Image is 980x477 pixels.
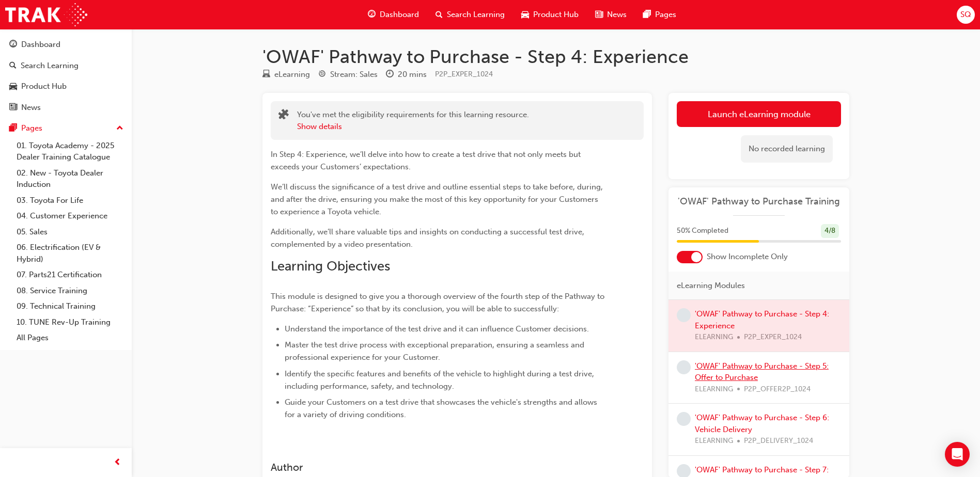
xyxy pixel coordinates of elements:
a: 06. Electrification (EV & Hybrid) [12,240,128,267]
div: News [21,102,41,114]
span: Learning resource code [435,70,493,78]
span: pages-icon [643,8,651,21]
div: Duration [386,68,427,81]
a: 03. Toyota For Life [12,193,128,209]
span: P2P_OFFER2P_1024 [744,384,811,395]
div: Dashboard [21,39,60,51]
span: learningRecordVerb_NONE-icon [677,360,691,374]
a: News [4,98,128,117]
span: Master the test drive process with exceptional preparation, ensuring a seamless and professional ... [285,340,586,362]
span: search-icon [435,8,443,21]
div: You've met the eligibility requirements for this learning resource. [297,109,529,132]
span: learningRecordVerb_NONE-icon [677,412,691,426]
span: Product Hub [533,9,579,21]
span: 50 % Completed [677,225,728,237]
a: news-iconNews [587,4,635,25]
div: 20 mins [398,69,427,81]
span: P2P_DELIVERY_1024 [744,435,813,447]
span: Understand the importance of the test drive and it can influence Customer decisions. [285,324,589,333]
a: 08. Service Training [12,283,128,299]
div: Stream: Sales [330,69,378,81]
a: pages-iconPages [635,4,685,25]
a: 'OWAF' Pathway to Purchase - Step 6: Vehicle Delivery [695,413,829,434]
span: news-icon [9,103,17,113]
div: Type [262,68,310,81]
a: 05. Sales [12,224,128,240]
button: Pages [4,119,128,138]
a: 07. Parts21 Certification [12,267,128,283]
h3: Author [271,462,606,473]
span: prev-icon [114,456,121,469]
span: car-icon [9,82,17,91]
span: Learning Objectives [271,258,390,274]
span: target-icon [318,70,326,79]
span: Dashboard [380,9,419,21]
a: car-iconProduct Hub [513,4,587,25]
a: 'OWAF' Pathway to Purchase Training [677,196,841,208]
span: In Step 4: Experience, we’ll delve into how to create a test drive that not only meets but exceed... [271,150,583,171]
a: search-iconSearch Learning [427,4,513,25]
span: guage-icon [368,8,376,21]
span: learningRecordVerb_NONE-icon [677,308,691,322]
a: 'OWAF' Pathway to Purchase - Step 5: Offer to Purchase [695,361,829,383]
span: Additionally, we’ll share valuable tips and insights on conducting a successful test drive, compl... [271,227,586,249]
span: Search Learning [447,9,505,21]
a: Product Hub [4,77,128,96]
span: news-icon [595,8,603,21]
a: Dashboard [4,35,128,54]
div: Stream [318,68,378,81]
button: SQ [957,6,975,24]
span: pages-icon [9,124,17,133]
span: up-icon [116,122,123,135]
a: guage-iconDashboard [360,4,427,25]
span: puzzle-icon [278,110,289,122]
span: guage-icon [9,40,17,50]
button: Show details [297,121,342,133]
div: Open Intercom Messenger [945,442,970,467]
div: 4 / 8 [821,224,839,238]
span: ELEARNING [695,435,733,447]
div: eLearning [274,69,310,81]
span: This module is designed to give you a thorough overview of the fourth step of the Pathway to Purc... [271,292,606,313]
a: Launch eLearning module [677,101,841,127]
a: Search Learning [4,56,128,75]
span: learningResourceType_ELEARNING-icon [262,70,270,79]
a: All Pages [12,330,128,346]
a: 09. Technical Training [12,298,128,314]
span: Pages [655,9,676,21]
span: News [607,9,627,21]
span: Show Incomplete Only [707,251,788,263]
h1: 'OWAF' Pathway to Purchase - Step 4: Experience [262,45,849,68]
a: 04. Customer Experience [12,208,128,224]
span: eLearning Modules [677,280,745,292]
span: Guide your Customers on a test drive that showcases the vehicle's strengths and allows for a vari... [285,397,599,419]
div: No recorded learning [741,135,833,163]
a: 01. Toyota Academy - 2025 Dealer Training Catalogue [12,138,128,165]
img: Trak [5,3,87,26]
span: Identify the specific features and benefits of the vehicle to highlight during a test drive, incl... [285,369,596,391]
span: SQ [960,9,971,21]
div: Product Hub [21,81,67,92]
span: We’ll discuss the significance of a test drive and outline essential steps to take before, during... [271,182,605,216]
span: ELEARNING [695,384,733,395]
button: DashboardSearch LearningProduct HubNews [4,33,128,119]
span: car-icon [521,8,529,21]
a: 02. New - Toyota Dealer Induction [12,165,128,193]
a: 10. TUNE Rev-Up Training [12,314,128,330]
div: Search Learning [21,60,79,72]
span: search-icon [9,61,17,71]
div: Pages [21,122,42,134]
span: clock-icon [386,70,394,79]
